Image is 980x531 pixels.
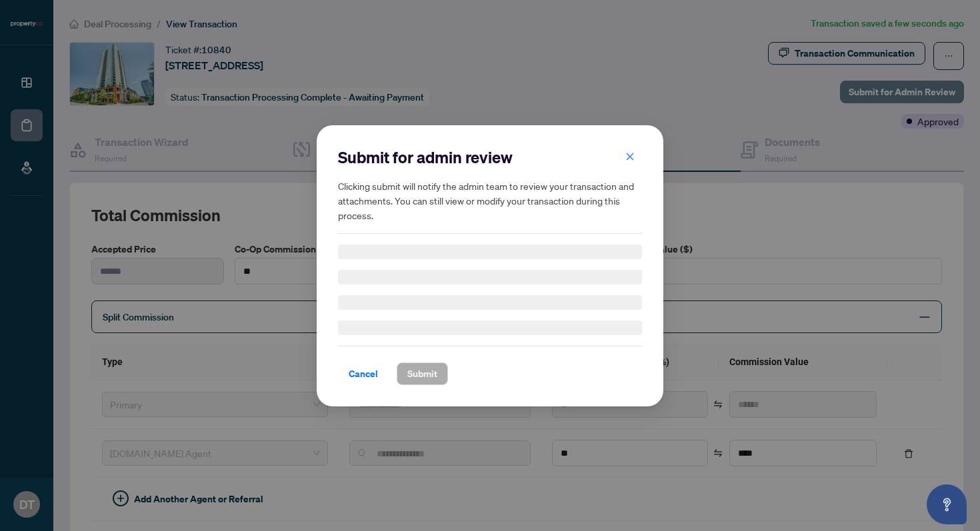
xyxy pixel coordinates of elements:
button: Submit [397,362,448,385]
h2: Submit for admin review [338,147,642,168]
span: close [625,151,635,161]
h5: Clicking submit will notify the admin team to review your transaction and attachments. You can st... [338,179,642,223]
span: Cancel [349,363,378,384]
button: Open asap [927,484,967,524]
button: Cancel [338,362,389,385]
